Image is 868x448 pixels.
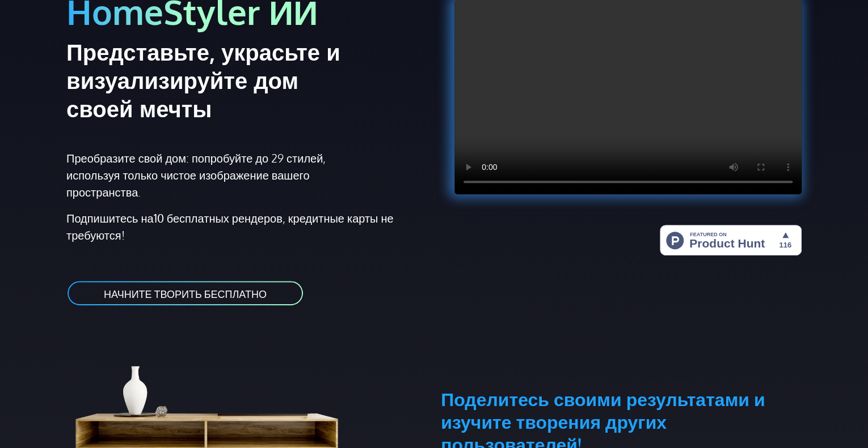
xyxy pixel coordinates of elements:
font: 10 бесплатных рендеров [154,211,283,225]
img: HomeStyler AI — дизайн интерьера стал проще: один клик до дома вашей мечты | Product Hunt [660,225,802,255]
font: НАЧНИТЕ ТВОРИТЬ БЕСПЛАТНО [104,287,267,300]
font: Подпишитесь на [66,211,154,225]
a: НАЧНИТЕ ТВОРИТЬ БЕСПЛАТНО [66,280,304,306]
font: Преобразите свой дом: попробуйте до 29 стилей, используя только чистое изображение вашего простра... [66,151,326,199]
font: Представьте, украсьте и визуализируйте дом своей мечты [66,37,340,122]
